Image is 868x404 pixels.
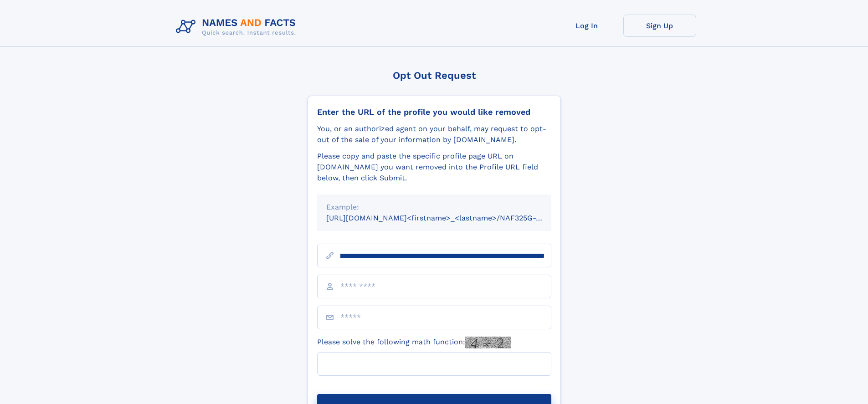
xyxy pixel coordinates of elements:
[317,107,551,117] div: Enter the URL of the profile you would like removed
[550,15,623,37] a: Log In
[623,15,696,37] a: Sign Up
[317,151,551,184] div: Please copy and paste the specific profile page URL on [DOMAIN_NAME] you want removed into the Pr...
[326,214,569,222] small: [URL][DOMAIN_NAME]<firstname>_<lastname>/NAF325G-xxxxxxxx
[326,202,542,213] div: Example:
[317,123,551,145] div: You, or an authorized agent on your behalf, may request to opt-out of the sale of your informatio...
[308,70,561,81] div: Opt Out Request
[172,15,303,39] img: Logo Names and Facts
[317,337,511,348] label: Please solve the following math function:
